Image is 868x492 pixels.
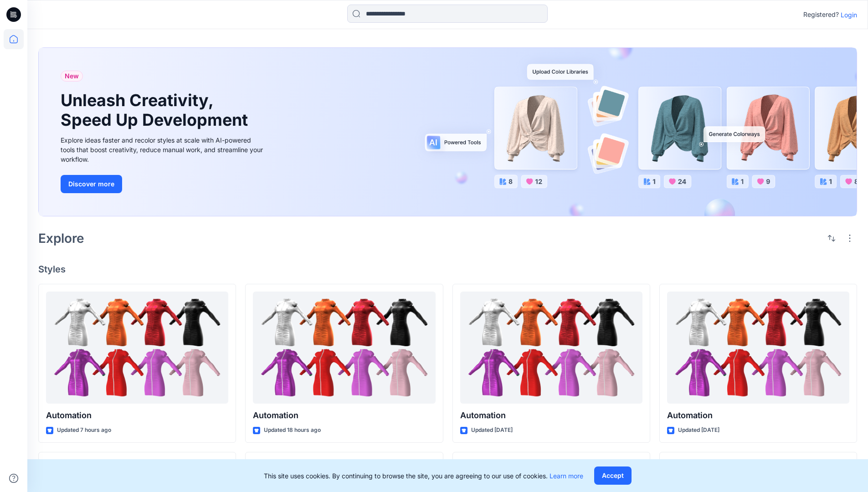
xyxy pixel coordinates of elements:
[61,91,252,130] h1: Unleash Creativity, Speed Up Development
[594,466,632,485] button: Accept
[253,292,435,404] a: Automation
[65,71,79,82] span: New
[460,292,642,404] a: Automation
[471,425,513,435] p: Updated [DATE]
[61,135,266,164] div: Explore ideas faster and recolor styles at scale with AI-powered tools that boost creativity, red...
[841,10,857,20] p: Login
[264,471,583,481] p: This site uses cookies. By continuing to browse the site, you are agreeing to our use of cookies.
[38,231,84,246] h2: Explore
[38,264,857,275] h4: Styles
[61,175,122,193] button: Discover more
[46,409,228,422] p: Automation
[550,472,583,480] a: Learn more
[803,9,839,20] p: Registered?
[57,425,111,435] p: Updated 7 hours ago
[667,409,849,422] p: Automation
[264,425,321,435] p: Updated 18 hours ago
[678,425,719,435] p: Updated [DATE]
[460,409,642,422] p: Automation
[253,409,435,422] p: Automation
[667,292,849,404] a: Automation
[46,292,228,404] a: Automation
[61,175,266,193] a: Discover more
